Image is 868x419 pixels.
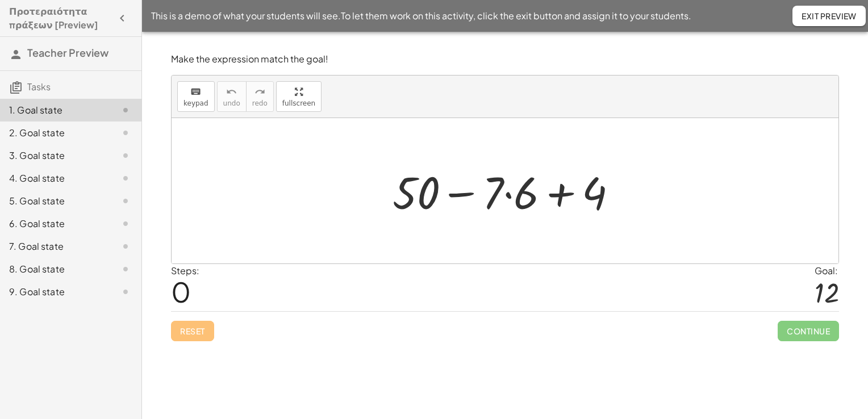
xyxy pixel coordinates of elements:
i: Task not started. [119,262,132,276]
i: Task not started. [119,126,132,140]
div: 3. Goal state [9,149,101,162]
i: Task not started. [119,194,132,208]
span: fullscreen [282,99,315,107]
div: Goal: [815,264,839,278]
i: Task not started. [119,240,132,253]
div: 9. Goal state [9,285,101,299]
span: Teacher Preview [27,46,108,59]
h4: Προτεραιότητα πράξεων [Preview] [9,5,112,32]
i: Task not started. [119,171,132,185]
span: Exit Preview [802,11,857,21]
span: undo [223,99,240,107]
span: Tasks [27,81,51,93]
i: Task not started. [119,217,132,231]
i: Task not started. [119,149,132,162]
div: 4. Goal state [9,171,101,185]
i: Task not started. [119,285,132,299]
span: keypad [183,99,208,107]
i: keyboard [190,85,201,99]
span: redo [252,99,268,107]
span: 0 [171,274,191,309]
i: Task not started. [119,103,132,117]
button: undoundo [217,81,247,112]
div: 6. Goal state [9,217,101,231]
div: 1. Goal state [9,103,101,117]
div: 5. Goal state [9,194,101,208]
i: undo [226,85,237,99]
span: This is a demo of what your students will see. To let them work on this activity, click the exit ... [151,9,691,23]
div: 2. Goal state [9,126,101,140]
div: 7. Goal state [9,240,101,253]
button: keyboardkeypad [177,81,215,112]
div: 8. Goal state [9,262,101,276]
label: Steps: [171,265,199,276]
button: fullscreen [276,81,322,112]
button: Exit Preview [792,6,866,26]
p: Make the expression match the goal! [171,53,839,66]
i: redo [254,85,265,99]
button: redoredo [246,81,274,112]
